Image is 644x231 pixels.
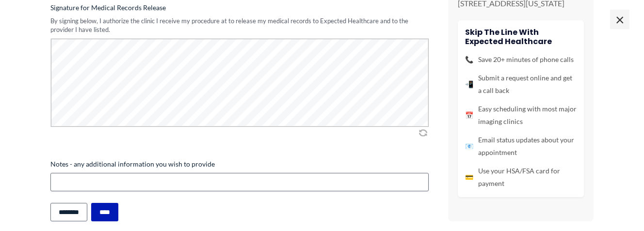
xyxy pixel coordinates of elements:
[50,159,429,169] label: Notes - any additional information you wish to provide
[465,53,577,66] li: Save 20+ minutes of phone calls
[465,134,577,159] li: Email status updates about your appointment
[50,3,429,13] label: Signature for Medical Records Release
[465,140,473,153] span: 📧
[465,165,577,190] li: Use your HSA/FSA card for payment
[465,109,473,122] span: 📅
[610,10,629,29] span: ×
[50,16,429,34] div: By signing below, I authorize the clinic I receive my procedure at to release my medical records ...
[465,103,577,128] li: Easy scheduling with most major imaging clinics
[465,28,577,46] h4: Skip the line with Expected Healthcare
[465,53,473,66] span: 📞
[465,171,473,184] span: 💳
[465,72,577,97] li: Submit a request online and get a call back
[417,128,429,138] img: Clear Signature
[465,78,473,91] span: 📲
